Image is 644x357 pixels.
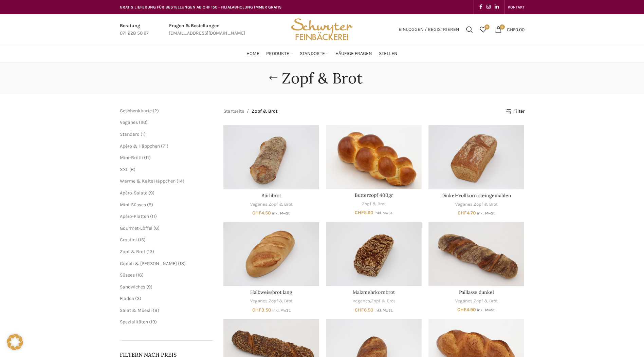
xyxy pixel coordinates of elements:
[154,307,158,313] span: 8
[148,284,151,290] span: 9
[120,319,148,325] span: Spezialitäten
[266,47,293,60] a: Produkte
[428,222,524,286] a: Paillasse dunkel
[223,108,244,115] a: Startseite
[250,201,268,208] a: Veganes
[374,308,393,313] small: inkl. MwSt.
[120,307,152,313] span: Salat & Müesli
[457,307,476,313] bdi: 4.90
[223,298,319,304] div: ,
[335,47,372,60] a: Häufige Fragen
[116,47,528,60] div: Main navigation
[252,307,271,313] bdi: 3.50
[252,210,271,216] bdi: 4.50
[458,210,467,216] span: CHF
[223,201,319,208] div: ,
[120,108,152,114] a: Geschenkkarte
[120,249,145,255] a: Zopf & Brot
[269,201,293,208] a: Zopf & Brot
[300,47,329,60] a: Standorte
[137,296,140,301] span: 3
[120,213,149,219] a: Apéro-Platten
[120,261,177,266] span: Gipfeli & [PERSON_NAME]
[272,308,291,313] small: inkl. MwSt.
[269,298,293,304] a: Zopf & Brot
[140,237,144,243] span: 15
[458,210,476,216] bdi: 4.70
[335,51,372,57] span: Häufige Fragen
[355,307,364,313] span: CHF
[374,211,393,215] small: inkl. MwSt.
[484,2,493,12] a: Instagram social link
[120,296,134,301] a: Fladen
[146,155,149,161] span: 11
[246,51,259,57] span: Home
[120,155,143,161] a: Mini-Brötli
[477,211,495,215] small: inkl. MwSt.
[120,143,160,149] a: Apéro & Häppchen
[261,192,281,199] a: Bürlibrot
[169,22,245,37] a: Infobox link
[508,0,525,14] a: KONTAKT
[289,26,355,32] a: Site logo
[120,190,147,196] span: Apéro-Salate
[265,71,282,85] a: Go back
[120,202,146,208] span: Mini-Süsses
[141,119,146,125] span: 20
[379,51,398,57] span: Stellen
[474,201,498,208] a: Zopf & Brot
[148,249,152,255] span: 13
[355,192,393,198] a: Butterzopf 400gr
[476,23,490,36] a: 0
[178,178,183,184] span: 14
[120,22,149,37] a: Infobox link
[326,125,422,189] a: Butterzopf 400gr
[120,131,140,137] a: Standard
[455,298,473,304] a: Veganes
[120,178,176,184] a: Warme & Kalte Häppchen
[355,307,373,313] bdi: 6.50
[120,119,138,125] a: Veganes
[152,213,155,219] span: 11
[250,289,292,295] a: Halbweissbrot lang
[326,222,422,286] a: Malzmehrkornbrot
[500,24,505,30] span: 0
[355,210,364,215] span: CHF
[463,23,476,36] a: Suchen
[493,2,501,12] a: Linkedin social link
[120,225,152,231] span: Gourmet-Löffel
[484,24,490,30] span: 0
[223,108,277,115] nav: Breadcrumb
[282,69,363,87] h1: Zopf & Brot
[150,190,153,196] span: 9
[477,308,495,312] small: inkl. MwSt.
[371,298,395,304] a: Zopf & Brot
[155,225,158,231] span: 6
[459,289,494,295] a: Paillasse dunkel
[353,289,395,295] a: Malzmehrkornbrot
[353,298,370,304] a: Veganes
[272,211,290,215] small: inkl. MwSt.
[120,167,128,172] a: XXL
[326,298,422,304] div: ,
[137,272,142,278] span: 16
[120,272,135,278] a: Süsses
[142,131,144,137] span: 1
[428,125,524,189] a: Dinkel-Vollkorn steingemahlen
[250,298,268,304] a: Veganes
[379,47,398,60] a: Stellen
[120,237,137,243] a: Crostini
[180,261,184,266] span: 13
[507,26,515,32] span: CHF
[120,284,145,290] span: Sandwiches
[223,222,319,286] a: Halbweissbrot lang
[252,108,277,115] span: Zopf & Brot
